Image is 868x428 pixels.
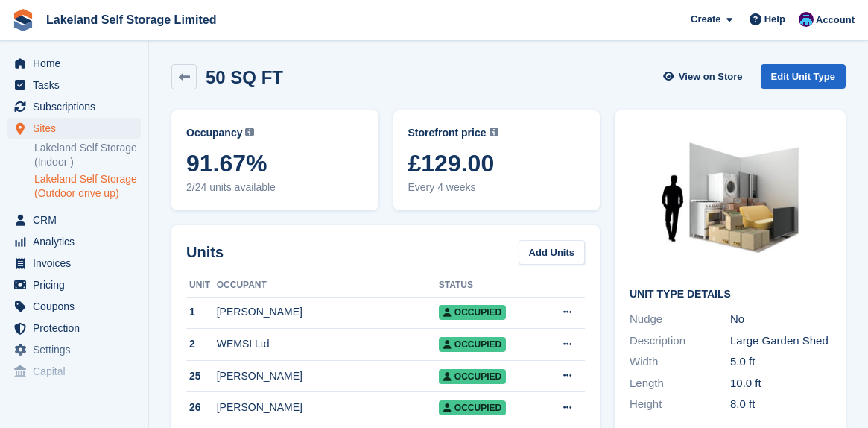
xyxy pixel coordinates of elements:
[519,240,585,265] a: Add Units
[186,150,364,177] span: 91.67%
[730,375,831,392] div: 10.0 ft
[33,96,122,117] span: Subscriptions
[630,396,730,413] div: Height
[662,64,749,89] a: View on Store
[7,361,141,382] a: menu
[408,125,487,141] span: Storefront price
[217,274,439,298] th: Occupant
[630,125,831,277] img: 50-sqft-unit.jpg
[33,118,122,139] span: Sites
[12,9,34,31] img: stora-icon-8386f47178a22dfd0bd8f6a31ec36ba5ce8667c1dd55bd0f319d3a0aa187defe.svg
[33,318,122,339] span: Protection
[730,333,831,350] div: Large Garden Shed
[217,304,439,320] div: [PERSON_NAME]
[730,396,831,413] div: 8.0 ft
[7,75,141,95] a: menu
[217,368,439,384] div: [PERSON_NAME]
[33,210,122,230] span: CRM
[799,12,814,27] img: David Dickson
[816,13,855,28] span: Account
[186,400,217,415] div: 26
[7,274,141,295] a: menu
[439,369,506,384] span: Occupied
[630,289,831,300] h2: Unit Type details
[439,305,506,320] span: Occupied
[33,339,122,360] span: Settings
[439,337,506,352] span: Occupied
[630,375,730,392] div: Length
[186,241,224,263] h2: Units
[7,210,141,230] a: menu
[764,12,785,27] span: Help
[206,67,283,87] h2: 50 SQ FT
[186,368,217,384] div: 25
[408,180,586,195] span: Every 4 weeks
[186,304,217,320] div: 1
[439,400,506,415] span: Occupied
[679,69,743,84] span: View on Store
[33,274,122,295] span: Pricing
[33,253,122,274] span: Invoices
[630,353,730,371] div: Width
[33,75,122,95] span: Tasks
[40,7,223,32] a: Lakeland Self Storage Limited
[630,333,730,350] div: Description
[33,296,122,317] span: Coupons
[730,353,831,371] div: 5.0 ft
[186,274,217,298] th: Unit
[730,311,831,328] div: No
[33,53,122,74] span: Home
[7,253,141,274] a: menu
[439,274,545,298] th: Status
[7,96,141,117] a: menu
[245,128,254,136] img: icon-info-grey-7440780725fd019a000dd9b08b2336e03edf1995a4989e88bcd33f0948082b44.svg
[217,400,439,415] div: [PERSON_NAME]
[408,150,586,177] span: £129.00
[33,231,122,252] span: Analytics
[7,231,141,252] a: menu
[490,128,498,136] img: icon-info-grey-7440780725fd019a000dd9b08b2336e03edf1995a4989e88bcd33f0948082b44.svg
[7,318,141,339] a: menu
[33,361,122,382] span: Capital
[761,64,846,89] a: Edit Unit Type
[217,336,439,352] div: WEMSI Ltd
[7,339,141,360] a: menu
[186,180,364,195] span: 2/24 units available
[186,336,217,352] div: 2
[186,125,242,141] span: Occupancy
[7,118,141,139] a: menu
[34,172,141,201] a: Lakeland Self Storage (Outdoor drive up)
[34,141,141,169] a: Lakeland Self Storage (Indoor )
[7,53,141,74] a: menu
[7,296,141,317] a: menu
[630,311,730,328] div: Nudge
[691,12,720,27] span: Create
